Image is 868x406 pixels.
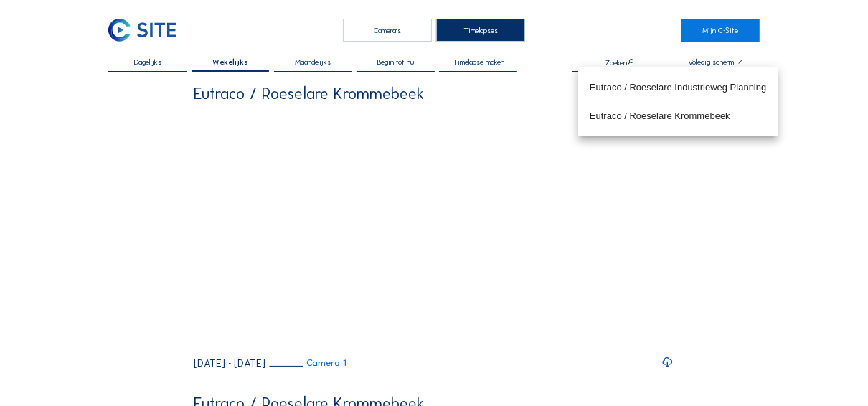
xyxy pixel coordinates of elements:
[377,58,414,66] span: Begin tot nu
[108,19,187,42] a: C-SITE Logo
[295,58,331,66] span: Maandelijks
[590,110,766,122] div: Eutraco / Roeselare Krommebeek
[212,58,248,66] span: Wekelijks
[453,58,504,66] span: Timelapse maken
[269,358,346,367] a: Camera 1
[194,358,265,368] div: [DATE] - [DATE]
[688,58,734,67] div: Volledig scherm
[108,19,176,42] img: C-SITE Logo
[590,82,766,93] div: Eutraco / Roeselare Industrieweg Planning
[436,19,524,42] div: Timelapses
[194,109,674,349] video: Your browser does not support the video tag.
[681,19,760,42] a: Mijn C-Site
[134,58,161,66] span: Dagelijks
[343,19,431,42] div: Camera's
[194,86,424,102] div: Eutraco / Roeselare Krommebeek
